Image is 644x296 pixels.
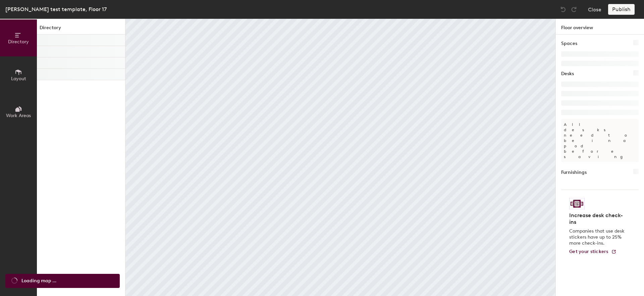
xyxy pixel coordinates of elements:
span: Directory [8,39,29,45]
p: All desks need to be in a pod before saving [561,119,639,162]
img: Undo [560,6,567,13]
div: [PERSON_NAME] test template, Floor 17 [5,5,107,13]
h1: Directory [37,24,125,35]
h1: Floor overview [556,19,644,35]
span: Layout [11,76,26,82]
canvas: Map [125,19,555,296]
span: Get your stickers [569,249,608,254]
img: Redo [571,6,577,13]
p: Companies that use desk stickers have up to 25% more check-ins. [569,228,627,246]
img: Sticker logo [569,198,585,209]
a: Get your stickers [569,249,616,255]
h1: Spaces [561,40,577,47]
span: Loading map ... [21,277,56,285]
h1: Desks [561,70,574,78]
h4: Increase desk check-ins [569,212,627,226]
span: Work Areas [6,113,31,118]
h1: Furnishings [561,169,587,176]
button: Close [588,4,601,15]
